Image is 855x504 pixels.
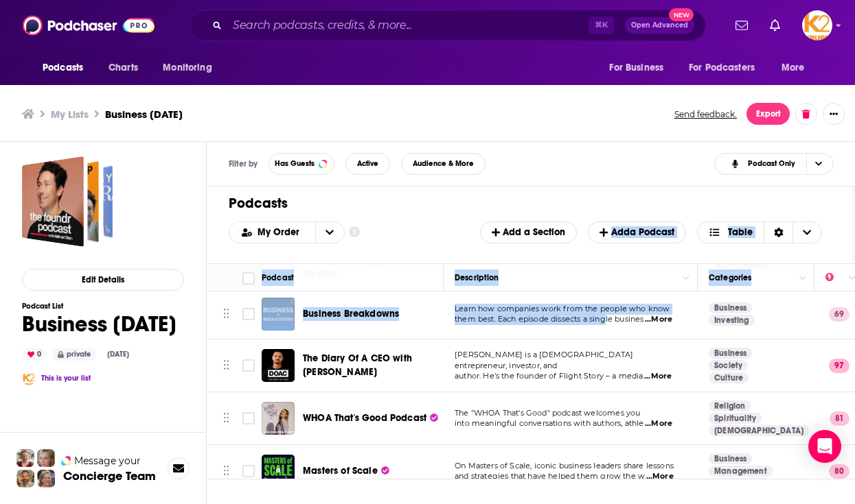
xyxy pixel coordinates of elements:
[222,304,231,325] button: Move
[455,461,674,470] span: On Masters of Scale, iconic business leaders share lessons
[795,270,811,287] button: Column Actions
[697,221,823,243] h2: Choose View
[22,156,113,247] a: Business Sept 2025
[764,14,786,37] a: Show notifications dropdown
[829,307,850,321] p: 69
[74,454,141,468] span: Message your
[16,470,34,488] img: Jon Profile
[22,269,184,291] button: Edit Details
[22,372,36,385] img: Heidi Krupp
[709,360,748,371] a: Society
[163,58,212,77] span: Monitoring
[455,304,670,313] span: Learn how companies work from the people who know
[829,464,850,478] p: 80
[782,58,805,77] span: More
[689,58,755,77] span: For Podcasters
[262,298,295,331] img: Business Breakdowns
[222,461,231,482] button: Move
[625,17,694,34] button: Open AdvancedNew
[51,108,89,121] a: My Lists
[823,103,845,125] button: Show More Button
[269,153,334,175] button: Has Guests
[802,10,832,40] button: Show profile menu
[222,356,231,376] button: Move
[709,478,771,489] a: Entrepreneur
[455,350,633,370] span: [PERSON_NAME] is a [DEMOGRAPHIC_DATA] entrepreneur, investor, and
[631,22,688,29] span: Open Advanced
[258,228,304,237] span: My Order
[242,412,255,424] span: Toggle select row
[492,226,565,238] span: Add a Section
[678,270,694,287] button: Column Actions
[262,349,295,382] img: The Diary Of A CEO with Steven Bartlett
[242,308,255,320] span: Toggle select row
[315,222,344,243] button: open menu
[802,10,832,40] img: User Profile
[772,55,822,81] button: open menu
[709,348,752,359] a: Business
[709,466,773,477] a: Management
[41,374,91,383] a: This is your list
[669,8,694,21] span: New
[43,58,83,77] span: Podcasts
[22,311,176,337] h1: Business [DATE]
[357,160,378,167] span: Active
[730,14,753,37] a: Show notifications dropdown
[401,153,486,175] button: Audience & More
[728,228,753,237] span: Table
[746,103,790,125] button: Export
[303,465,378,477] span: Masters of Scale
[262,402,295,435] img: WHOA That's Good Podcast
[109,58,138,77] span: Charts
[190,10,706,41] div: Search podcasts, credits, & more...
[714,153,834,175] button: Choose View
[455,408,640,418] span: The "WHOA That's Good" podcast welcomes you
[345,153,390,175] button: Active
[709,302,752,313] a: Business
[588,221,685,243] button: Adda Podcast
[455,471,645,481] span: and strategies that have helped them grow the w
[802,10,832,40] span: Logged in as K2Krupp
[303,411,438,425] a: WHOA That's Good Podcast
[600,55,681,81] button: open menu
[63,469,156,483] h3: Concierge Team
[646,471,674,482] span: ...More
[229,195,822,212] h1: Podcasts
[229,159,258,169] h3: Filter by
[22,302,176,311] h3: Podcast List
[229,228,315,237] button: open menu
[229,221,345,243] h2: Choose List sort
[102,349,135,360] div: [DATE]
[589,16,614,34] span: ⌘ K
[303,308,399,320] span: Business Breakdowns
[153,55,229,81] button: open menu
[262,269,294,286] div: Podcast
[455,371,643,381] span: author. He’s the founder of Flight Story – a media
[303,307,399,321] a: Business Breakdowns
[52,348,96,361] div: private
[303,352,412,378] span: The Diary Of A CEO with [PERSON_NAME]
[262,455,295,488] a: Masters of Scale
[709,413,762,424] a: Spirituality
[23,12,155,38] img: Podchaser - Follow, Share and Rate Podcasts
[808,430,841,463] div: Open Intercom Messenger
[709,425,809,436] a: [DEMOGRAPHIC_DATA]
[242,359,255,372] span: Toggle select row
[37,449,55,467] img: Jules Profile
[413,160,474,167] span: Audience & More
[100,55,146,81] a: Charts
[480,221,577,243] button: Add a Section
[105,108,183,121] h3: Business [DATE]
[22,348,47,361] div: 0
[709,453,752,464] a: Business
[609,58,663,77] span: For Business
[709,400,751,411] a: Religion
[680,55,775,81] button: open menu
